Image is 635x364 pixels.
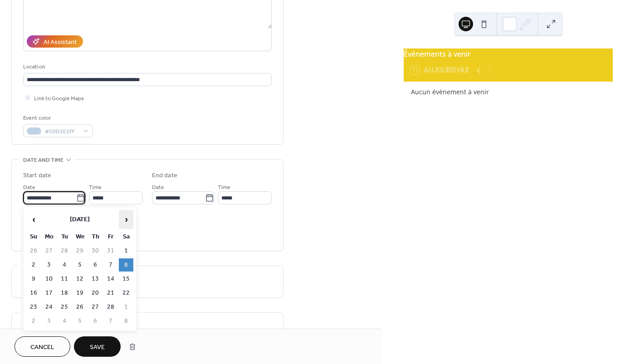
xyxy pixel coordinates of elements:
[15,336,70,357] button: Cancel
[26,286,41,300] td: 16
[152,171,177,180] div: End date
[74,336,121,357] button: Save
[23,155,63,165] span: Date and time
[42,286,56,300] td: 17
[103,230,118,243] th: Fr
[88,315,103,328] td: 6
[23,113,91,123] div: Event color
[103,286,118,300] td: 21
[119,210,133,228] span: ›
[57,272,72,286] td: 11
[57,286,72,300] td: 18
[411,87,606,97] div: Aucun événement à venir
[103,301,118,314] td: 28
[44,38,77,47] div: AI Assistant
[57,230,72,243] th: Tu
[73,244,87,257] td: 29
[119,272,133,286] td: 15
[89,183,102,192] span: Time
[57,244,72,257] td: 28
[42,244,56,257] td: 27
[73,272,87,286] td: 12
[73,301,87,314] td: 26
[57,301,72,314] td: 25
[404,49,613,59] div: Événements à venir
[88,258,103,272] td: 6
[88,301,103,314] td: 27
[27,210,40,228] span: ‹
[73,286,87,300] td: 19
[26,230,41,243] th: Su
[88,244,103,257] td: 30
[119,244,133,257] td: 1
[73,230,87,243] th: We
[42,301,56,314] td: 24
[30,343,54,352] span: Cancel
[42,272,56,286] td: 10
[26,272,41,286] td: 9
[103,272,118,286] td: 14
[42,210,118,229] th: [DATE]
[42,230,56,243] th: Mo
[57,258,72,272] td: 4
[73,258,87,272] td: 5
[88,286,103,300] td: 20
[26,315,41,328] td: 2
[23,183,35,192] span: Date
[119,230,133,243] th: Sa
[103,315,118,328] td: 7
[73,315,87,328] td: 5
[26,258,41,272] td: 2
[45,127,78,136] span: #C0D2E5FF
[27,35,83,48] button: AI Assistant
[90,343,105,352] span: Save
[23,62,270,72] div: Location
[152,183,164,192] span: Date
[26,301,41,314] td: 23
[23,171,51,180] div: Start date
[218,183,230,192] span: Time
[103,258,118,272] td: 7
[88,230,103,243] th: Th
[34,94,84,103] span: Link to Google Maps
[119,315,133,328] td: 8
[119,286,133,300] td: 22
[119,301,133,314] td: 1
[42,258,56,272] td: 3
[26,244,41,257] td: 26
[57,315,72,328] td: 4
[119,258,133,272] td: 8
[103,244,118,257] td: 31
[88,272,103,286] td: 13
[42,315,56,328] td: 3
